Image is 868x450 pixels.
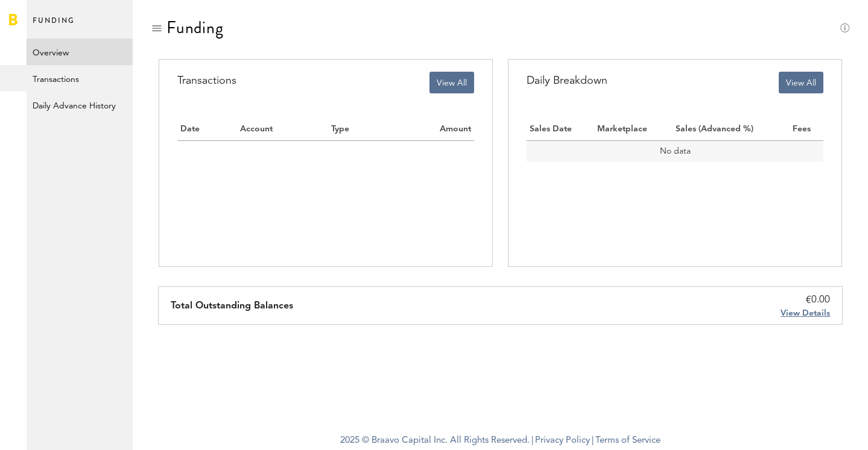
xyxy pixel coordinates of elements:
[385,119,474,140] th: Amount
[527,72,607,90] div: Daily Breakdown
[328,119,385,140] th: Type
[27,65,133,92] a: Transactions
[781,293,830,307] div: €0.00
[33,13,75,39] span: Funding
[429,72,474,93] button: View All
[779,72,823,93] button: View All
[594,119,673,140] th: Marketplace
[774,414,856,444] iframe: Opens a widget where you can find more information
[177,72,236,90] div: Transactions
[27,39,133,65] a: Overview
[340,432,530,450] span: 2025 © Braavo Capital Inc. All Rights Reserved.
[527,119,594,140] th: Sales Date
[237,119,328,140] th: Account
[535,436,590,445] a: Privacy Policy
[781,309,830,317] span: View Details
[166,18,224,37] div: Funding
[171,287,293,324] div: Total Outstanding Balances
[527,140,823,162] td: No data
[177,119,237,140] th: Date
[27,92,133,118] a: Daily Advance History
[595,436,661,445] a: Terms of Service
[790,119,823,140] th: Fees
[673,119,790,140] th: Sales (Advanced %)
